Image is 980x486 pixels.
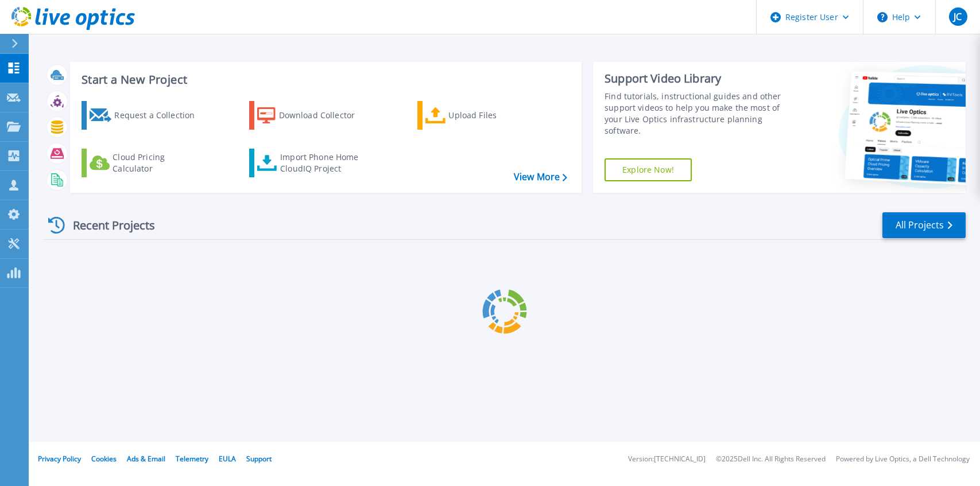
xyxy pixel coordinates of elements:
a: Explore Now! [605,158,692,181]
span: JC [954,12,962,21]
a: Request a Collection [82,101,210,130]
h3: Start a New Project [82,73,567,86]
div: Download Collector [279,104,371,127]
div: Support Video Library [605,71,793,86]
div: Recent Projects [44,211,171,239]
a: View More [514,172,567,182]
li: Powered by Live Optics, a Dell Technology [836,456,970,463]
div: Import Phone Home CloudIQ Project [280,151,370,174]
a: All Projects [882,212,966,238]
a: Cookies [91,454,117,464]
a: Support [246,454,272,464]
a: Privacy Policy [38,454,81,464]
div: Cloud Pricing Calculator [113,151,204,174]
a: Telemetry [176,454,208,464]
div: Request a Collection [114,104,206,127]
li: Version: [TECHNICAL_ID] [628,456,706,463]
div: Upload Files [448,104,540,127]
li: © 2025 Dell Inc. All Rights Reserved [716,456,826,463]
div: Find tutorials, instructional guides and other support videos to help you make the most of your L... [605,91,793,137]
a: EULA [219,454,236,464]
a: Ads & Email [127,454,165,464]
a: Download Collector [249,101,377,130]
a: Upload Files [417,101,545,130]
a: Cloud Pricing Calculator [82,149,210,177]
